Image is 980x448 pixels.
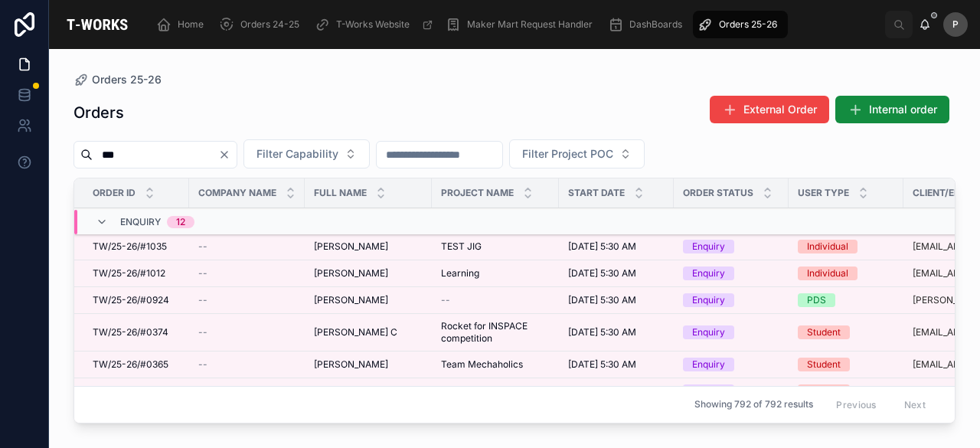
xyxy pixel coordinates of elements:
img: App logo [61,12,133,37]
span: -- [198,294,207,306]
a: Enquiry [683,240,779,253]
span: TEAM MECHAHOLICS [441,385,537,397]
span: [DATE] 5:30 AM [568,385,636,397]
div: PDS [807,293,826,307]
div: Enquiry [692,267,725,280]
div: Enquiry [692,240,725,253]
a: Learning [441,267,550,280]
span: [PERSON_NAME] [314,358,388,371]
a: T-Works Website [310,11,441,38]
span: TW/25-26/#1012 [93,267,165,280]
div: Student [807,384,841,398]
div: scrollable content [145,8,885,41]
span: [PERSON_NAME] [314,240,388,253]
span: Learning [441,267,479,280]
a: Student [798,384,894,398]
span: Order Status [683,187,753,199]
a: [PERSON_NAME] Anurag [314,385,423,397]
span: User Type [798,187,849,199]
span: DashBoards [629,18,682,31]
span: Orders 25-26 [719,18,777,31]
span: -- [198,326,207,338]
a: Individual [798,240,894,253]
a: Maker Mart Request Handler [441,11,603,38]
div: Enquiry [692,293,725,307]
a: Enquiry [683,325,779,339]
a: [PERSON_NAME] [314,294,423,306]
button: Clear [218,149,237,161]
a: Enquiry [683,358,779,371]
div: Student [807,325,841,339]
a: -- [198,358,296,371]
span: [DATE] 5:30 AM [568,294,636,306]
div: Enquiry [692,384,725,398]
span: Start Date [568,187,625,199]
a: -- [441,294,550,306]
span: Orders 24-25 [240,18,299,31]
a: -- [198,240,296,253]
div: Enquiry [692,358,725,371]
span: Full Name [314,187,367,199]
span: Project Name [441,187,514,199]
span: Filter Capability [256,146,338,162]
a: PDS [798,293,894,307]
span: Maker Mart Request Handler [467,18,593,31]
a: [DATE] 5:30 AM [568,385,665,397]
a: TW/25-26/#0924 [93,294,180,306]
div: Individual [807,240,848,253]
a: [PERSON_NAME] [314,240,423,253]
div: Student [807,358,841,371]
a: TW/25-26/#1012 [93,267,180,280]
span: -- [441,294,450,306]
a: [DATE] 5:30 AM [568,326,665,338]
span: [DATE] 5:30 AM [568,326,636,338]
a: [DATE] 5:30 AM [568,294,665,306]
a: TEST JIG [441,240,550,253]
a: Team Mechaholics [441,358,550,371]
span: TW/25-26/#1035 [93,240,167,253]
span: TW/25-26/#0924 [93,294,169,306]
a: Individual [798,267,894,280]
span: [PERSON_NAME] [314,267,388,280]
span: [DATE] 5:30 AM [568,358,636,371]
span: [DATE] 5:30 AM [568,240,636,253]
a: Student [798,325,894,339]
span: Orders 25-26 [92,72,162,87]
a: Enquiry [683,384,779,398]
span: TW/25-26/#0374 [93,326,168,338]
span: -- [198,358,207,371]
span: Internal order [869,102,937,117]
span: P [952,18,959,31]
button: Select Button [243,139,370,168]
a: TW/25-26/#0364 [93,385,180,397]
div: Enquiry [692,325,725,339]
span: -- [198,267,207,280]
span: [PERSON_NAME] [314,294,388,306]
a: Home [152,11,214,38]
a: TW/25-26/#0365 [93,358,180,371]
a: Rocket for INSPACE competition [441,320,550,345]
a: -- [198,326,296,338]
a: -- [198,385,296,397]
span: Order ID [93,187,136,199]
a: Orders 25-26 [73,72,162,87]
h1: Orders [73,102,124,123]
a: TEAM MECHAHOLICS [441,385,550,397]
span: External Order [743,102,817,117]
span: Enquiry [120,216,161,228]
span: [PERSON_NAME] Anurag [314,385,422,397]
a: Student [798,358,894,371]
span: Home [178,18,204,31]
button: Select Button [509,139,645,168]
a: [PERSON_NAME] C [314,326,423,338]
a: [PERSON_NAME] [314,358,423,371]
button: External Order [710,96,829,123]
a: DashBoards [603,11,693,38]
span: T-Works Website [336,18,410,31]
span: Company Name [198,187,276,199]
span: Filter Project POC [522,146,613,162]
span: TW/25-26/#0365 [93,358,168,371]
a: -- [198,267,296,280]
a: [DATE] 5:30 AM [568,267,665,280]
span: -- [198,385,207,397]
